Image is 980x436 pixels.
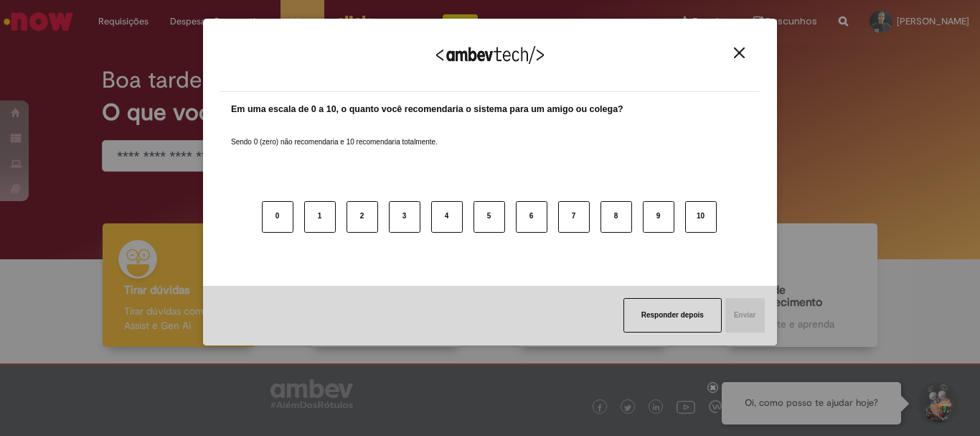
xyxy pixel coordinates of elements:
[730,47,749,59] button: Close
[516,201,547,233] button: 6
[643,201,674,233] button: 9
[347,201,378,233] button: 2
[558,201,590,233] button: 7
[436,46,544,64] img: Logo Ambevtech
[685,201,717,233] button: 10
[389,201,420,233] button: 3
[262,201,293,233] button: 0
[431,201,463,233] button: 4
[623,298,722,333] button: Responder depois
[304,201,336,233] button: 1
[473,201,505,233] button: 5
[734,47,745,58] img: Close
[231,103,623,116] label: Em uma escala de 0 a 10, o quanto você recomendaria o sistema para um amigo ou colega?
[600,201,632,233] button: 8
[231,120,438,147] label: Sendo 0 (zero) não recomendaria e 10 recomendaria totalmente.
